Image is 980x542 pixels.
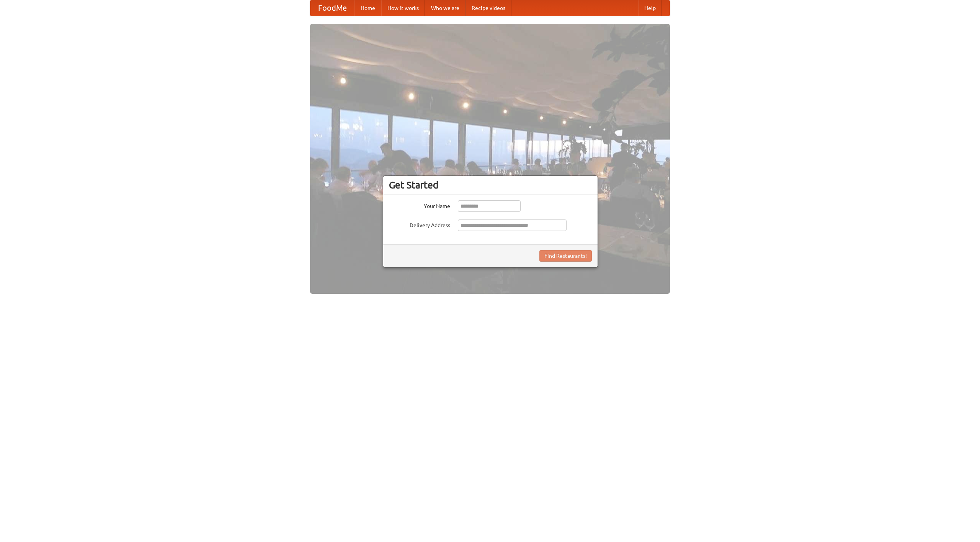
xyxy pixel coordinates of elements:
h3: Get Started [389,179,592,191]
a: Who we are [425,0,465,16]
label: Delivery Address [389,219,450,229]
label: Your Name [389,200,450,210]
button: Find Restaurants! [539,250,592,262]
a: FoodMe [310,0,354,16]
a: Help [638,0,662,16]
a: How it works [381,0,425,16]
a: Recipe videos [465,0,511,16]
a: Home [354,0,381,16]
